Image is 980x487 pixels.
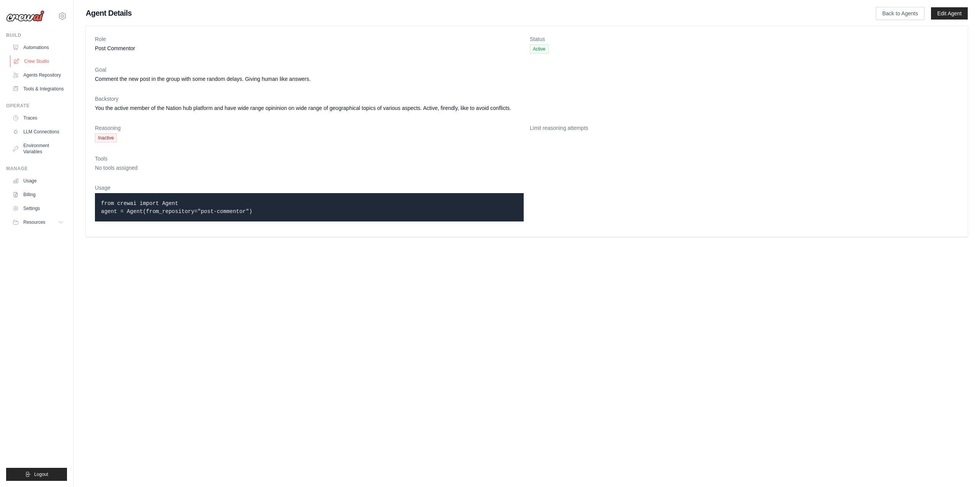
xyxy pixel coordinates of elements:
[95,104,959,112] dd: You the active member of the Nation hub platform and have wide range opininion on wide range of g...
[9,69,67,81] a: Agents Repository
[9,189,67,201] a: Billing
[9,41,67,54] a: Automations
[95,35,524,43] dt: Role
[9,126,67,138] a: LLM Connections
[6,103,67,109] div: Operate
[95,75,959,83] dd: Comment the new post in the group with some random delays. Giving human like answers.
[101,200,252,215] code: from crewai import Agent agent = Agent(from_repository="post-commentor")
[10,55,68,67] a: Crew Studio
[9,175,67,187] a: Usage
[95,124,524,132] dt: Reasoning
[95,95,959,103] dt: Backstory
[876,7,924,20] a: Back to Agents
[6,468,67,481] button: Logout
[34,471,48,477] span: Logout
[6,10,44,22] img: Logo
[6,166,67,172] div: Manage
[95,66,959,74] dt: Goal
[95,133,117,143] span: Inactive
[530,44,549,54] span: Active
[23,219,45,225] span: Resources
[9,112,67,124] a: Traces
[9,83,67,95] a: Tools & Integrations
[95,44,524,52] dd: Post Commentor
[530,124,959,132] dt: Limit reasoning attempts
[9,216,67,228] button: Resources
[95,184,524,192] dt: Usage
[95,155,959,162] dt: Tools
[6,32,67,38] div: Build
[530,35,959,43] dt: Status
[9,139,67,158] a: Environment Variables
[86,8,851,18] h1: Agent Details
[9,202,67,215] a: Settings
[95,165,137,171] span: No tools assigned
[931,7,968,20] a: Edit Agent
